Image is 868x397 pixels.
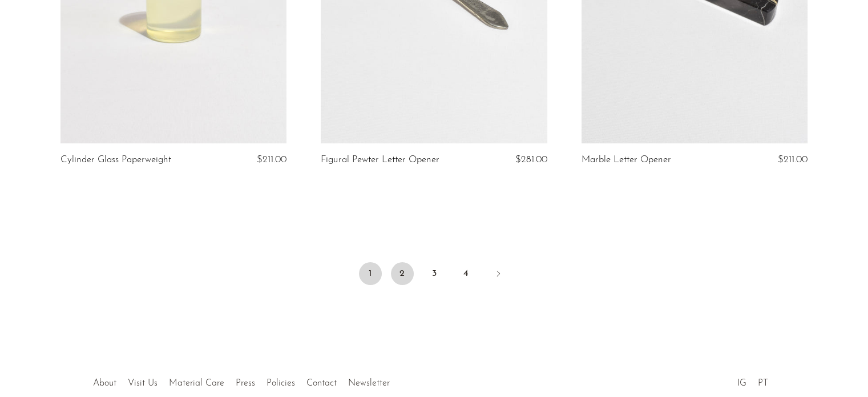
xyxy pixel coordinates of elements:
a: 3 [423,262,446,285]
span: $211.00 [778,155,808,165]
a: Contact [306,379,337,388]
a: Material Care [169,379,224,388]
a: Next [487,262,510,287]
a: PT [758,379,768,388]
a: 4 [455,262,478,285]
a: Cylinder Glass Paperweight [60,155,171,165]
a: About [93,379,116,388]
span: $281.00 [515,155,547,165]
a: Policies [267,379,295,388]
a: IG [737,379,746,388]
a: Marble Letter Opener [582,155,671,165]
a: 2 [391,262,414,285]
span: $211.00 [257,155,286,165]
a: Visit Us [128,379,158,388]
ul: Quick links [87,370,395,391]
a: Press [236,379,255,388]
a: Figural Pewter Letter Opener [321,155,439,165]
ul: Social Medias [732,370,774,391]
span: 1 [359,262,382,285]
